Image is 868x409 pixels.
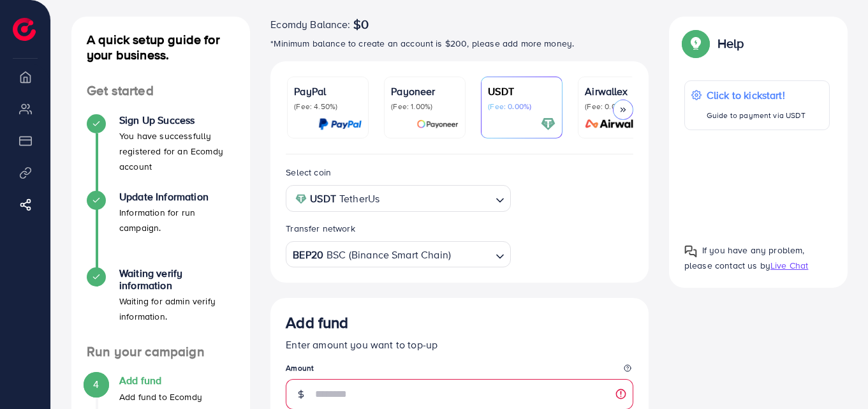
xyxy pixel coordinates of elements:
[286,185,510,211] div: Search for option
[684,245,697,258] img: Popup guide
[318,117,362,131] img: card
[339,190,379,208] span: TetherUs
[383,189,490,209] input: Search for option
[294,84,362,99] p: PayPal
[286,241,510,267] div: Search for option
[684,244,805,271] span: If you have any problem, please contact us by
[286,337,633,352] p: Enter amount you want to top-up
[71,114,250,191] li: Sign Up Success
[270,17,350,32] span: Ecomdy Balance:
[770,259,808,272] span: Live Chat
[286,313,348,332] h3: Add fund
[293,246,323,264] strong: BEP20
[452,245,490,265] input: Search for option
[71,267,250,344] li: Waiting verify information
[353,17,369,32] span: $0
[416,117,459,131] img: card
[581,117,652,131] img: card
[814,352,858,399] iframe: Chat
[71,344,250,360] h4: Run your campaign
[119,191,235,203] h4: Update Information
[488,84,555,99] p: USDT
[585,101,652,112] p: (Fee: 0.00%)
[327,246,451,264] span: BSC (Binance Smart Chain)
[13,18,36,41] img: logo
[119,375,235,387] h4: Add fund
[71,83,250,99] h4: Get started
[294,101,362,112] p: (Fee: 4.50%)
[286,222,355,235] label: Transfer network
[488,101,555,112] p: (Fee: 0.00%)
[119,294,235,324] p: Waiting for admin verify information.
[707,108,805,123] p: Guide to payment via USDT
[119,205,235,235] p: Information for run campaign.
[119,128,235,174] p: You have successfully registered for an Ecomdy account
[295,193,307,205] img: coin
[119,267,235,292] h4: Waiting verify information
[391,101,459,112] p: (Fee: 1.00%)
[585,84,652,99] p: Airwallex
[93,377,99,392] span: 4
[707,87,805,103] p: Click to kickstart!
[119,114,235,126] h4: Sign Up Success
[684,32,707,55] img: Popup guide
[541,117,555,131] img: card
[286,166,331,179] label: Select coin
[71,32,250,63] h4: A quick setup guide for your business.
[310,190,336,208] strong: USDT
[391,84,459,99] p: Payoneer
[286,362,633,378] legend: Amount
[71,191,250,267] li: Update Information
[270,36,649,51] p: *Minimum balance to create an account is $200, please add more money.
[717,36,744,51] p: Help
